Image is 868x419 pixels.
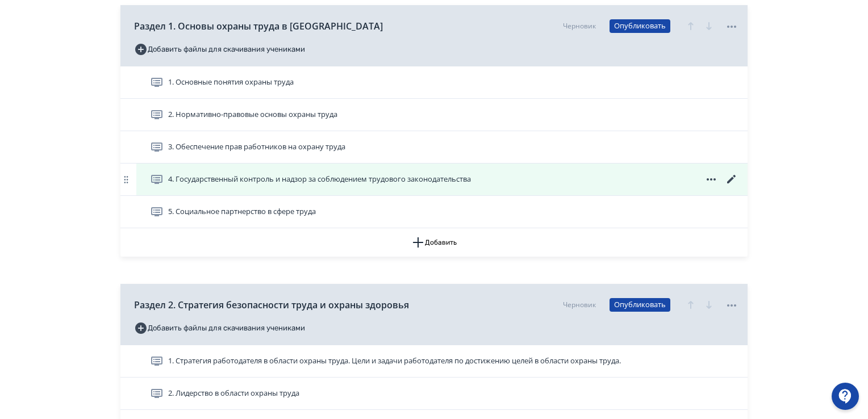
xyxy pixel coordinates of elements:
button: Добавить файлы для скачивания учениками [134,319,305,337]
button: Опубликовать [610,298,670,312]
span: 1. Основные понятия охраны труда [168,77,294,88]
div: 2. Нормативно-правовые основы охраны труда [120,99,748,131]
span: 2. Лидерство в области охраны труда [168,388,299,399]
span: 3. Обеспечение прав работников на охрану труда [168,141,345,153]
button: Опубликовать [610,19,670,33]
span: 1. Стратегия работодателя в области охраны труда. Цели и задачи работодателя по достижению целей ... [168,355,621,367]
div: 1. Стратегия работодателя в области охраны труда. Цели и задачи работодателя по достижению целей ... [120,345,748,378]
span: Раздел 1. Основы охраны труда в [GEOGRAPHIC_DATA] [134,19,383,33]
div: 1. Основные понятия охраны труда [120,66,748,99]
div: 2. Лидерство в области охраны труда [120,378,748,410]
div: 4. Государственный контроль и надзор за соблюдением трудового законодательства [120,164,748,196]
button: Добавить [120,228,748,257]
div: Черновик [563,21,596,31]
span: 2. Нормативно-правовые основы охраны труда [168,109,337,120]
span: 5. Социальное партнерство в сфере труда [168,206,316,217]
span: Раздел 2. Стратегия безопасности труда и охраны здоровья [134,298,409,312]
div: 3. Обеспечение прав работников на охрану труда [120,131,748,164]
div: Черновик [563,300,596,310]
span: 4. Государственный контроль и надзор за соблюдением трудового законодательства [168,174,471,185]
div: 5. Социальное партнерство в сфере труда [120,196,748,228]
button: Добавить файлы для скачивания учениками [134,40,305,58]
